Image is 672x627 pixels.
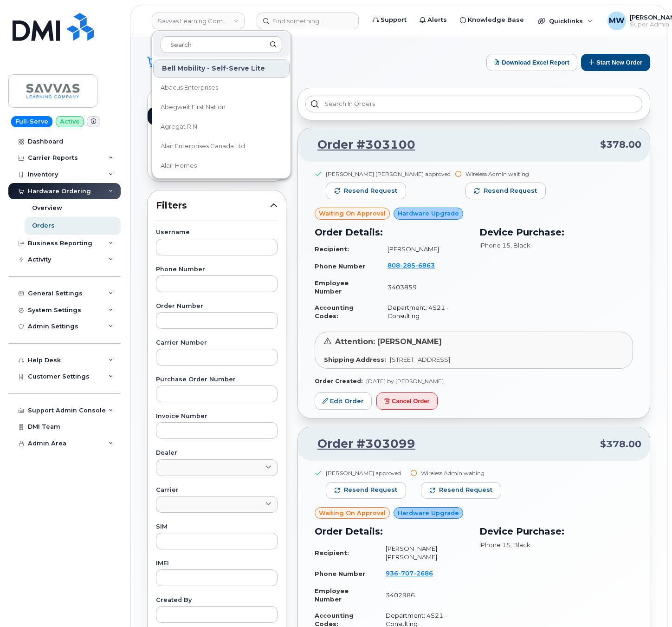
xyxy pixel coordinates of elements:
[315,570,365,577] strong: Phone Number
[148,125,286,144] a: Processed Orders0
[326,170,451,178] div: [PERSON_NAME] [PERSON_NAME] approved
[379,275,468,300] td: 3403859
[315,225,468,239] h3: Order Details:
[315,378,362,385] strong: Order Created:
[306,436,415,452] a: Order #303099
[156,267,278,273] label: Phone Number
[324,356,386,363] strong: Shipping Address:
[344,187,397,195] span: Resend request
[335,337,442,346] span: Attention: [PERSON_NAME]
[377,541,468,565] td: [PERSON_NAME] [PERSON_NAME]
[148,107,286,125] a: Open Orders2
[439,486,492,494] span: Resend request
[156,487,278,493] label: Carrier
[486,54,577,71] button: Download Excel Report
[156,450,278,456] label: Dealer
[156,229,278,235] label: Username
[156,413,278,419] label: Invoice Number
[386,569,433,577] span: 936
[632,587,665,620] iframe: Messenger Launcher
[148,88,286,107] a: All Orders537
[400,261,415,269] span: 285
[465,183,546,199] button: Resend request
[600,138,641,151] span: $378.00
[315,262,365,270] strong: Phone Number
[161,103,226,112] span: Abegweit First Nation
[479,541,510,549] span: iPhone 15
[319,209,386,218] span: Waiting On Approval
[421,469,501,477] div: Wireless Admin waiting
[305,96,642,112] input: Search in orders
[377,583,468,607] td: 3402986
[366,378,444,385] span: [DATE] by [PERSON_NAME]
[156,303,278,309] label: Order Number
[376,392,438,410] button: Cancel Order
[315,549,349,556] strong: Recipient:
[379,241,468,257] td: [PERSON_NAME]
[156,377,278,383] label: Purchase Order Number
[306,137,415,153] a: Order #303100
[479,225,633,239] h3: Device Purchase:
[153,78,290,97] a: Abacus Enterprises
[421,482,501,499] button: Resend request
[398,509,459,517] span: Hardware Upgrade
[153,137,290,156] a: Alair Enterprises Canada Ltd
[153,157,290,175] a: Alair Homes
[148,144,286,163] a: Closed Orders263
[479,524,633,538] h3: Device Purchase:
[386,569,444,577] a: 9367072686
[398,209,459,218] span: Hardware Upgrade
[153,59,290,78] div: Bell Mobility - Self-Serve Lite
[156,524,278,530] label: SIM
[319,509,386,517] span: Waiting On Approval
[315,392,372,410] a: Edit Order
[344,486,397,494] span: Resend request
[156,597,278,603] label: Created By
[161,161,197,170] span: Alair Homes
[398,569,414,577] span: 707
[153,98,290,117] a: Abegweit First Nation
[510,541,530,549] span: , Black
[315,587,349,603] strong: Employee Number
[156,199,270,212] span: Filters
[388,261,446,269] a: 8082856863
[326,482,406,499] button: Resend request
[315,524,468,538] h3: Order Details:
[414,569,433,577] span: 2686
[465,170,546,178] div: Wireless Admin waiting
[315,304,354,320] strong: Accounting Codes:
[510,242,530,249] span: , Black
[161,83,218,92] span: Abacus Enterprises
[326,183,406,199] button: Resend request
[484,187,537,195] span: Resend request
[479,242,510,249] span: iPhone 15
[326,469,406,477] div: [PERSON_NAME] approved
[388,261,435,269] span: 808
[315,245,349,253] strong: Recipient:
[148,163,286,181] a: Cancelled Orders272
[161,36,282,53] input: Search
[315,279,349,295] strong: Employee Number
[156,340,278,346] label: Carrier Number
[161,122,197,131] span: Agregat R.N
[156,561,278,567] label: IMEI
[379,300,468,324] td: Department: 4S21 - Consulting
[390,356,450,363] span: [STREET_ADDRESS]
[581,54,650,71] button: Start New Order
[415,261,435,269] span: 6863
[600,438,641,451] span: $378.00
[153,118,290,136] a: Agregat R.N
[161,142,245,151] span: Alair Enterprises Canada Ltd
